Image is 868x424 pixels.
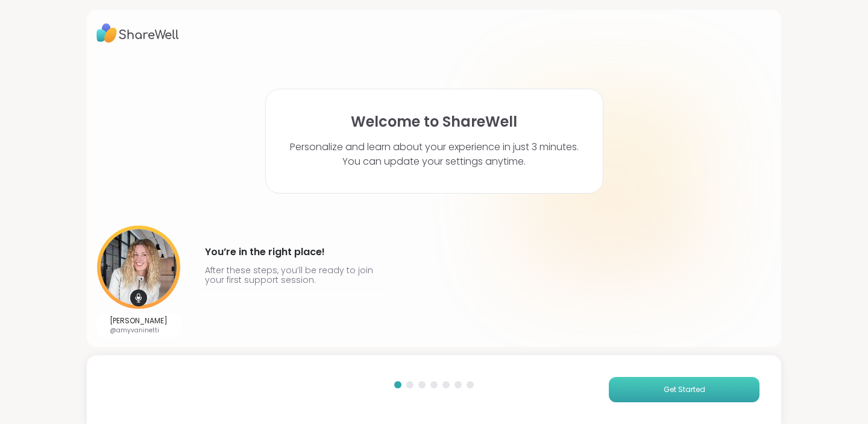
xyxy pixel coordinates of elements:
img: User image [97,226,180,309]
span: Get Started [664,384,705,395]
p: After these steps, you’ll be ready to join your first support session. [205,265,379,285]
img: ShareWell Logo [96,19,179,47]
h1: Welcome to ShareWell [351,113,517,130]
p: Personalize and learn about your experience in just 3 minutes. You can update your settings anytime. [290,140,579,169]
button: Get Started [609,377,759,402]
p: @amyvaninetti [110,326,168,335]
p: [PERSON_NAME] [110,316,168,326]
img: mic icon [130,290,147,306]
h4: You’re in the right place! [205,242,379,262]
